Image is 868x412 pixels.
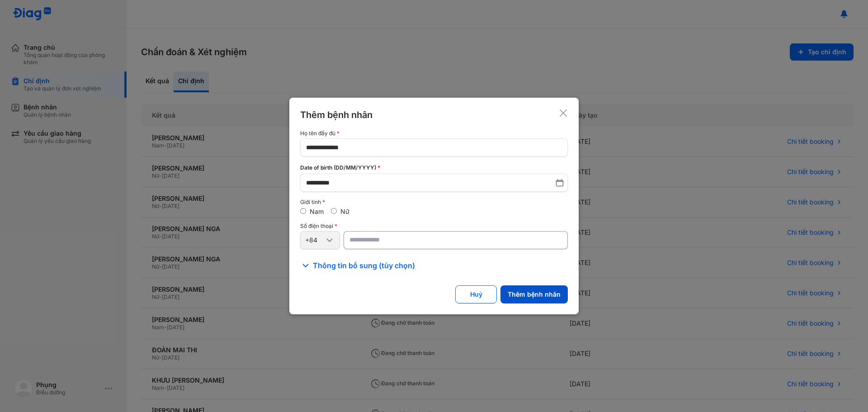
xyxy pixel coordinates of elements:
label: Nam [310,208,324,215]
button: Thêm bệnh nhân [500,285,568,303]
div: Giới tính [300,199,568,205]
label: Nữ [340,208,349,215]
div: Date of birth (DD/MM/YYYY) [300,164,568,172]
div: Số điện thoại [300,223,568,229]
div: +84 [305,236,324,244]
button: Huỷ [455,285,497,303]
div: Thêm bệnh nhân [300,109,373,121]
span: Thông tin bổ sung (tùy chọn) [313,260,415,271]
div: Họ tên đầy đủ [300,130,568,137]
